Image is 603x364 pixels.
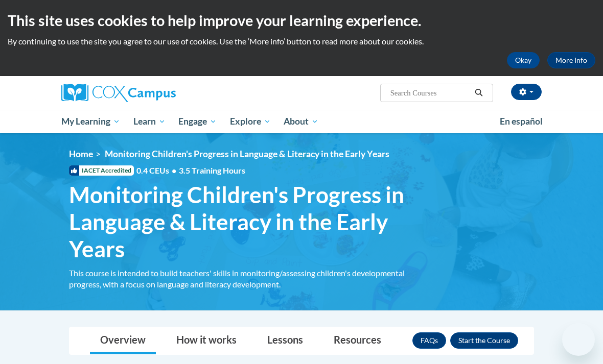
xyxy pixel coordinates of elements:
span: • [172,165,176,175]
span: Explore [230,115,271,128]
a: En español [493,111,549,132]
span: My Learning [61,115,120,128]
p: By continuing to use the site you agree to our use of cookies. Use the ‘More info’ button to read... [8,36,595,47]
button: Enroll [450,332,518,349]
a: How it works [166,327,247,354]
span: Learn [133,115,166,128]
a: Learn [127,110,172,133]
span: 0.4 CEUs [136,165,245,176]
a: Overview [90,327,156,354]
a: About [277,110,326,133]
a: Cox Campus [61,84,211,102]
h2: This site uses cookies to help improve your learning experience. [8,10,595,31]
button: Search [471,87,486,99]
span: About [284,115,318,128]
button: Okay [507,52,540,68]
a: Resources [323,327,391,354]
span: 3.5 Training Hours [179,165,245,175]
a: My Learning [55,110,127,133]
button: Account Settings [511,84,542,100]
a: Home [69,149,93,159]
input: Search Courses [389,87,471,99]
span: IACET Accredited [69,165,134,176]
img: Cox Campus [61,84,176,102]
a: Lessons [257,327,313,354]
iframe: Button to launch messaging window [562,323,595,356]
span: Monitoring Children's Progress in Language & Literacy in the Early Years [105,149,389,159]
a: More Info [547,52,595,68]
a: Explore [223,110,277,133]
div: Main menu [54,110,549,133]
a: FAQs [412,332,446,349]
div: This course is intended to build teachers' skills in monitoring/assessing children's developmenta... [69,268,422,290]
span: En español [500,116,543,127]
a: Engage [172,110,223,133]
span: Engage [178,115,217,128]
span: Monitoring Children's Progress in Language & Literacy in the Early Years [69,181,422,262]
